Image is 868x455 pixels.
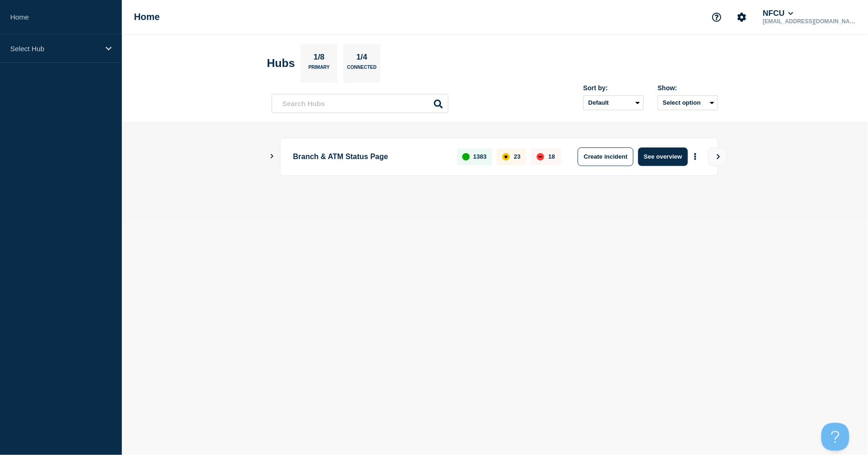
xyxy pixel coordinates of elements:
[462,153,470,161] div: up
[548,153,555,160] p: 18
[689,148,701,165] button: More actions
[583,84,644,92] div: Sort by:
[821,423,849,451] iframe: Help Scout Beacon - Open
[134,12,160,22] h1: Home
[267,57,295,70] h2: Hubs
[583,95,644,110] select: Sort by
[658,95,718,110] button: Select option
[502,153,510,161] div: affected
[761,9,795,18] button: NFCU
[353,53,371,65] p: 1/4
[707,7,727,27] button: Support
[293,147,447,166] p: Branch & ATM Status Page
[732,7,752,27] button: Account settings
[308,65,330,74] p: Primary
[578,147,634,166] button: Create incident
[347,65,376,74] p: Connected
[473,153,487,160] p: 1383
[708,147,727,166] button: View
[658,84,718,92] div: Show:
[514,153,521,160] p: 23
[272,94,448,113] input: Search Hubs
[761,18,858,25] p: [EMAIL_ADDRESS][DOMAIN_NAME]
[310,53,328,65] p: 1/8
[10,45,100,53] p: Select Hub
[270,153,274,160] button: Show Connected Hubs
[537,153,544,161] div: down
[638,147,688,166] button: See overview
